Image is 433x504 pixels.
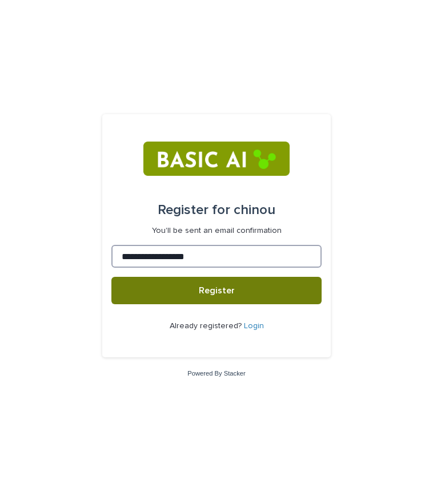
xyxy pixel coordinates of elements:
[199,286,235,295] span: Register
[143,142,289,176] img: RtIB8pj2QQiOZo6waziI
[244,322,264,330] a: Login
[152,226,282,236] p: You'll be sent an email confirmation
[111,277,322,304] button: Register
[158,203,230,217] span: Register for
[187,370,245,377] a: Powered By Stacker
[170,322,244,330] span: Already registered?
[158,194,275,226] div: chinou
